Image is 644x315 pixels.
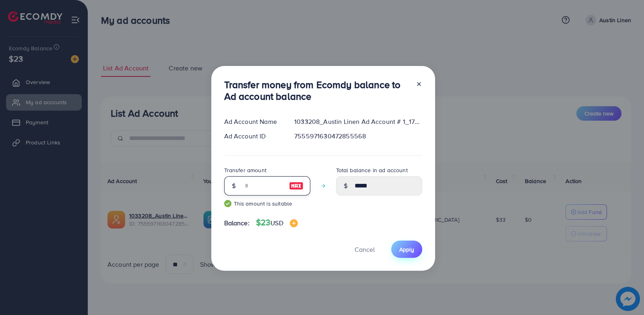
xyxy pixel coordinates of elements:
button: Apply [391,241,422,258]
span: Apply [399,245,414,253]
div: 1033208_Austin Linen Ad Account # 1_1759261785729 [288,117,428,126]
div: Ad Account Name [218,117,288,126]
img: guide [224,200,231,207]
span: USD [270,218,283,227]
h3: Transfer money from Ecomdy balance to Ad account balance [224,79,409,102]
small: This amount is suitable [224,200,310,208]
span: Balance: [224,218,250,228]
h4: $23 [256,218,298,228]
img: image [290,219,298,227]
img: image [289,181,303,191]
button: Cancel [345,241,385,258]
div: Ad Account ID [218,132,288,141]
label: Transfer amount [224,166,266,174]
div: 7555971630472855568 [288,132,428,141]
span: Cancel [355,245,375,254]
label: Total balance in ad account [336,166,408,174]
